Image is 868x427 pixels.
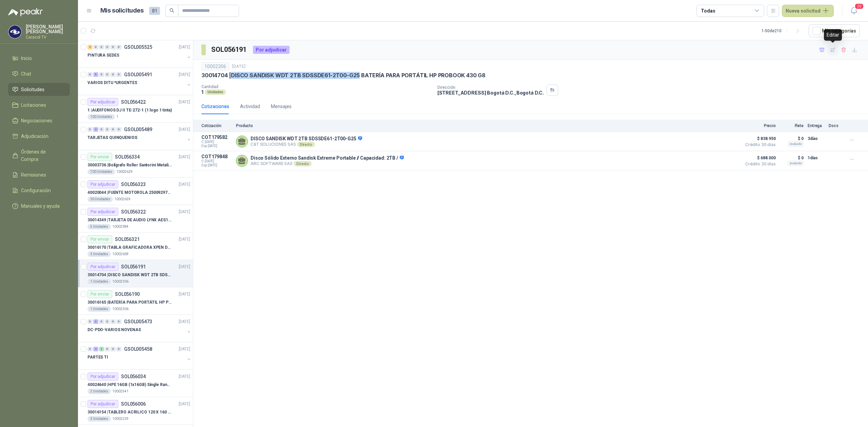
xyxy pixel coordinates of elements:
[170,8,174,13] span: search
[111,72,116,77] div: 0
[124,127,152,132] p: GSOL005489
[251,161,404,166] p: ARC SOFTWARE SAS
[87,347,93,351] div: 0
[809,24,860,37] button: Mís categorías
[78,232,193,260] a: Por enviarSOL056321[DATE] 30016170 |TABLA GRAFICADORA XPEN DECO MINI 73 Unidades10002658
[179,291,190,298] p: [DATE]
[112,389,129,394] p: 10002541
[201,103,229,110] div: Cotizaciones
[100,6,144,16] h1: Mis solicitudes
[824,29,842,41] div: Editar
[8,67,70,80] a: Chat
[93,127,98,132] div: 2
[179,236,190,243] p: [DATE]
[236,123,738,128] p: Producto
[201,123,232,128] p: Cotización
[205,89,226,95] div: Unidades
[93,347,98,351] div: 4
[112,224,129,229] p: 10002384
[8,99,70,111] a: Licitaciones
[99,319,104,324] div: 0
[114,197,131,202] p: 10002659
[21,117,52,124] span: Negociaciones
[201,84,432,89] p: Cantidad
[87,114,115,120] div: 100 Unidades
[78,260,193,287] a: Por adjudicarSOL056191[DATE] 30014704 |DISCO SANDISK WDT 2TB SDSSDE61-2T00-G25 BATERÍA PARA PORTÁ...
[121,374,146,379] p: SOL056034
[201,135,232,140] p: COT179582
[87,263,118,271] div: Por adjudicar
[179,264,190,270] p: [DATE]
[8,25,21,38] img: Company Logo
[742,162,776,166] span: Crédito 30 días
[253,46,290,54] div: Por adjudicar
[201,89,203,95] p: 1
[93,45,98,49] div: 0
[115,155,140,159] p: SOL056334
[111,347,116,351] div: 0
[201,159,232,163] span: C: [DATE]
[179,346,190,352] p: [DATE]
[8,130,70,143] a: Adjudicación
[848,5,860,17] button: 20
[87,290,112,298] div: Por enviar
[271,103,292,110] div: Mensajes
[780,123,804,128] p: Flete
[87,409,172,415] p: 30016154 | TABLERO ACRILICO 120 X 160 CON RUEDAS
[232,63,245,70] p: [DATE]
[87,272,172,278] p: 30014704 | DISCO SANDISK WDT 2TB SDSSDE61-2T00-G25 BATERÍA PARA PORTÁTIL HP PROBOOK 430 G8
[87,306,111,312] div: 1 Unidades
[21,101,46,109] span: Licitaciones
[21,86,44,93] span: Solicitudes
[8,184,70,197] a: Configuración
[297,142,315,147] div: Directo
[201,144,232,148] span: Exp: [DATE]
[87,279,111,284] div: 1 Unidades
[762,25,803,36] div: 1 - 50 de 210
[121,209,146,214] p: SOL056322
[87,416,111,422] div: 3 Unidades
[124,347,152,351] p: GSOL005458
[87,382,172,388] p: 40024640 | HPE 16GB (1x16GB) Single Rank x4 DDR4-2400
[179,373,190,380] p: [DATE]
[87,327,141,333] p: DC-PDO-VARIOS NOVENAS
[854,3,864,9] span: 20
[116,45,121,49] div: 0
[179,72,190,78] p: [DATE]
[87,135,137,141] p: TARJETAS QUINQUENIOS
[87,208,118,216] div: Por adjudicar
[201,62,229,70] div: 10002306
[87,318,192,339] a: 0 3 0 0 0 0 GSOL005473[DATE] DC-PDO-VARIOS NOVENAS
[788,161,804,166] div: Incluido
[99,72,104,77] div: 0
[87,345,192,367] a: 0 4 3 0 0 0 GSOL005458[DATE] PARTES TI
[21,70,31,78] span: Chat
[87,169,115,175] div: 700 Unidades
[742,135,776,143] span: $ 838.950
[251,155,404,161] p: Disco Sólido Externo Sandisk Extreme Portable // Capacidad: 2TB /
[21,171,46,179] span: Remisiones
[87,52,119,59] p: PINTURA SEDES
[87,217,172,223] p: 30014349 | TARJETA DE AUDIO LYNX AES16E AES/EBU PCI
[116,319,121,324] div: 0
[179,44,190,50] p: [DATE]
[179,99,190,105] p: [DATE]
[87,43,192,65] a: 2 0 0 0 0 0 GSOL005525[DATE] PINTURA SEDES
[8,8,43,16] img: Logo peakr
[112,251,129,257] p: 10002658
[87,299,172,306] p: 30016165 | BATERÍA PARA PORTÁTIL HP PROBOOK 430 G8
[251,142,362,147] p: C&T SOLUCIONES SAS
[87,244,172,251] p: 30016170 | TABLA GRAFICADORA XPEN DECO MINI 7
[121,402,146,406] p: SOL056006
[116,169,133,175] p: 10002629
[87,224,111,229] div: 5 Unidades
[437,90,544,96] p: [STREET_ADDRESS] Bogotá D.C. , Bogotá D.C.
[788,141,804,147] div: Incluido
[87,180,118,188] div: Por adjudicar
[179,319,190,325] p: [DATE]
[124,319,152,324] p: GSOL005473
[111,45,116,49] div: 0
[179,209,190,215] p: [DATE]
[93,319,98,324] div: 3
[116,127,121,132] div: 0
